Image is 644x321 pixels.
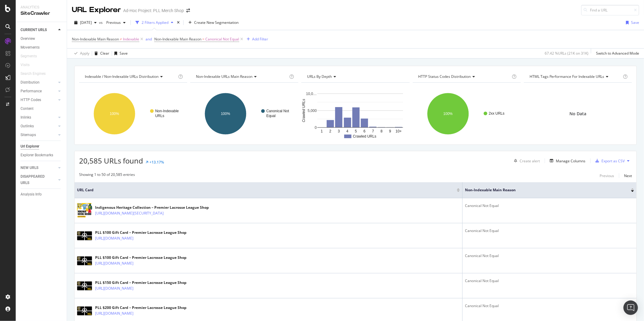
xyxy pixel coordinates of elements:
button: Save [623,18,639,27]
button: and [146,36,152,42]
a: [URL][DOMAIN_NAME] [95,260,133,266]
div: Ad-Hoc Project: PLL Merch Shop [123,8,184,14]
div: 67.42 % URLs ( 21K on 31K ) [545,51,588,56]
a: NEW URLS [21,165,56,171]
span: 2025 Aug. 13th [80,20,92,25]
span: ≠ [120,37,122,42]
button: Clear [92,49,109,58]
div: DISAPPEARED URLS [21,173,51,186]
button: Create alert [511,156,540,166]
div: PLL $100 Gift Card – Premier Lacrosse League Shop [95,255,187,260]
text: 2 [329,129,332,133]
svg: A chart. [301,87,409,140]
div: Save [631,20,639,25]
text: 8 [381,129,383,133]
svg: A chart. [79,87,186,140]
button: Create New Segmentation [186,18,241,27]
div: Manage Columns [556,158,585,164]
text: Crawled URLs [302,99,306,122]
text: Canonical Not [266,109,289,113]
div: HTTP Codes [21,97,41,103]
div: Create alert [520,158,540,164]
div: times [176,20,181,26]
div: +13.17% [149,160,164,165]
div: Canonical Not Equal [465,203,634,208]
a: CURRENT URLS [21,27,56,33]
div: Save [120,51,128,56]
div: URL Explorer [72,5,121,15]
text: 9 [389,129,391,133]
text: Equal [266,114,276,118]
button: Add Filter [244,36,268,43]
div: Export as CSV [601,158,625,164]
a: Inlinks [21,114,56,121]
span: Non-Indexable Main Reason [154,37,201,42]
a: HTTP Codes [21,97,56,103]
button: Manage Columns [547,157,585,164]
text: 100% [443,112,453,116]
a: [URL][DOMAIN_NAME] [95,310,133,316]
a: [URL][DOMAIN_NAME] [95,235,133,241]
button: Save [112,49,128,58]
button: Next [624,172,632,179]
span: Previous [104,20,121,25]
text: 10,0… [306,92,317,96]
text: 4 [347,129,349,133]
a: Sitemaps [21,132,56,138]
div: PLL $150 Gift Card – Premier Lacrosse League Shop [95,280,187,285]
span: Indexable [123,35,139,43]
a: Visits [21,62,36,68]
a: Analysis Info [21,191,62,198]
span: 20,585 URLs found [79,156,143,166]
span: Non-Indexable URLs Main Reason [196,74,252,79]
div: Content [21,106,34,112]
div: Canonical Not Equal [465,303,634,309]
div: Indigenous Heritage Collection – Premier Lacrosse League Shop [95,205,209,210]
span: No Data [569,111,586,117]
h4: Indexable / Non-Indexable URLs Distribution [84,72,177,81]
img: main image [77,231,92,240]
text: 3 [338,129,340,133]
text: 5 [355,129,357,133]
div: arrow-right-arrow-left [186,8,190,13]
button: Apply [72,49,89,58]
a: Explorer Bookmarks [21,152,62,158]
text: 2xx URLs [489,111,505,116]
div: Sitemaps [21,132,36,138]
button: Switch to Advanced Mode [594,49,639,58]
a: Outlinks [21,123,56,129]
div: Clear [100,51,109,56]
button: Previous [104,18,128,27]
div: Next [624,173,632,178]
a: Performance [21,88,56,94]
div: Apply [80,51,89,56]
div: Canonical Not Equal [465,253,634,259]
text: Crawled URLs [353,134,376,138]
span: Non-Indexable Main Reason [72,37,119,42]
a: Overview [21,36,62,42]
div: CURRENT URLS [21,27,47,33]
button: Previous [600,172,614,179]
text: URLs [155,114,164,118]
h4: Non-Indexable URLs Main Reason [195,72,288,81]
a: Content [21,106,62,112]
div: Inlinks [21,114,31,121]
text: 100% [221,112,230,116]
svg: A chart. [413,87,520,140]
span: = [202,37,204,42]
div: Canonical Not Equal [465,228,634,234]
div: Overview [21,36,35,42]
div: Search Engines [21,71,46,77]
div: and [146,37,152,42]
text: Non-Indexable [155,109,179,113]
a: [URL][DOMAIN_NAME] [95,285,133,291]
div: Switch to Advanced Mode [596,51,639,56]
span: URL Card [77,187,455,193]
div: PLL $200 Gift Card – Premier Lacrosse League Shop [95,305,187,310]
img: main image [77,256,92,265]
h4: HTML Tags Performance for Indexable URLs [528,72,622,81]
span: URLs by Depth [307,74,332,79]
div: NEW URLS [21,165,38,171]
